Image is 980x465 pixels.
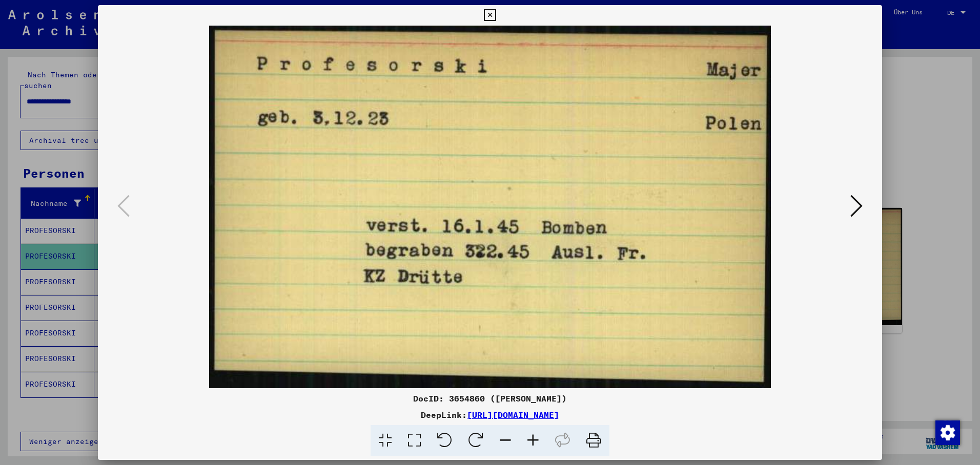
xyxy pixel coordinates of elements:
[133,26,847,388] img: 001.jpg
[98,409,882,421] div: DeepLink:
[98,392,882,405] div: DocID: 3654860 ([PERSON_NAME])
[467,410,559,420] a: [URL][DOMAIN_NAME]
[935,420,959,445] div: Zustimmung ändern
[935,420,960,445] img: Zustimmung ändern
